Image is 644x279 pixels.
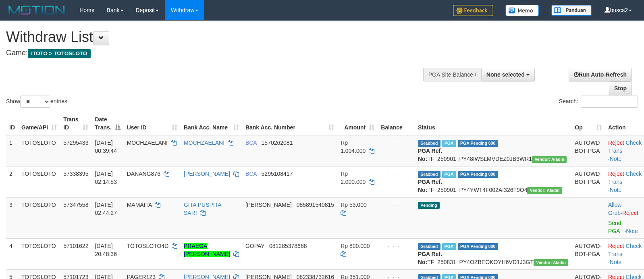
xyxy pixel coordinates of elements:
span: [PERSON_NAME] [245,202,292,208]
span: Grabbed [418,243,440,250]
span: [DATE] 20:48:36 [95,243,117,257]
span: ITOTO > TOTOSLOTO [28,49,91,58]
h4: Game: [6,49,421,57]
a: Note [610,156,622,162]
span: Marked by buscs1 [442,140,456,147]
span: Marked by buscs1 [442,243,456,250]
span: Vendor URL: https://payment4.1velocity.biz [534,259,568,266]
a: Reject [608,139,624,146]
span: PGA Pending [458,171,498,178]
span: Copy 1570262081 to clipboard [262,139,293,146]
td: TF_250831_PY4OZBEOKOYH6VD1J3GT [415,238,571,269]
span: Vendor URL: https://payment4.1velocity.biz [527,187,562,194]
th: Bank Acc. Number: activate to sort column ascending [242,112,337,135]
th: Bank Acc. Name: activate to sort column ascending [181,112,242,135]
td: 1 [6,135,18,167]
td: AUTOWD-BOT-PGA [571,238,605,269]
td: TOTOSLOTO [18,135,60,167]
span: 57338395 [63,171,88,177]
label: Show entries [6,96,67,108]
a: MOCHZAELANI [184,139,224,146]
span: BCA [245,139,257,146]
span: 57347558 [63,202,88,208]
h1: Withdraw List [6,29,421,45]
th: ID [6,112,18,135]
th: Status [415,112,571,135]
label: Search: [559,96,638,108]
span: Vendor URL: https://payment4.1velocity.biz [532,156,567,163]
span: 57101622 [63,243,88,249]
span: DANANG876 [127,171,160,177]
div: PGA Site Balance / [423,68,481,81]
span: [DATE] 02:14:53 [95,171,117,185]
th: Date Trans.: activate to sort column descending [91,112,123,135]
a: PRAEGA [PERSON_NAME] [184,243,230,257]
a: Allow Grab [608,202,621,216]
b: PGA Ref. No: [418,251,442,265]
a: Check Trans [608,139,642,154]
div: - - - [381,201,411,209]
div: - - - [381,139,411,147]
span: [DATE] 02:44:27 [95,202,117,216]
span: Copy 5295108417 to clipboard [262,171,293,177]
span: Rp 1.004.000 [341,139,366,154]
td: 3 [6,197,18,238]
span: Marked by buscs1 [442,171,456,178]
td: 4 [6,238,18,269]
a: Reject [622,210,638,216]
span: Rp 800.000 [341,243,370,249]
td: TF_250901_PY4YWT4F002AI326T9O4 [415,166,571,197]
span: [DATE] 00:39:44 [95,139,117,154]
td: TOTOSLOTO [18,166,60,197]
a: Note [626,228,638,234]
img: panduan.png [551,5,592,16]
span: PGA Pending [458,243,498,250]
span: Pending [418,202,440,209]
a: Note [610,259,622,265]
select: Showentries [20,96,50,108]
span: 57295433 [63,139,88,146]
th: User ID: activate to sort column ascending [124,112,181,135]
a: Reject [608,171,624,177]
span: None selected [486,71,525,78]
a: Send PGA [608,220,621,234]
img: Button%20Memo.svg [505,5,539,16]
span: BCA [245,171,257,177]
span: Copy 085891540815 to clipboard [297,202,334,208]
button: None selected [481,68,535,81]
a: [PERSON_NAME] [184,171,230,177]
td: TOTOSLOTO [18,197,60,238]
span: Grabbed [418,171,440,178]
td: 2 [6,166,18,197]
th: Amount: activate to sort column ascending [337,112,378,135]
span: Copy 081285378688 to clipboard [269,243,307,249]
a: Note [610,187,622,193]
span: MOCHZAELANI [127,139,168,146]
span: Rp 2.000.000 [341,171,366,185]
a: Check Trans [608,243,642,257]
th: Game/API: activate to sort column ascending [18,112,60,135]
td: AUTOWD-BOT-PGA [571,135,605,167]
span: · [608,202,622,216]
a: Check Trans [608,171,642,185]
span: TOTOSLOTO4D [127,243,168,249]
span: MAMAITA [127,202,152,208]
td: TF_250901_PY48IWSLMVDEZ0JB3WR1 [415,135,571,167]
span: Grabbed [418,140,440,147]
a: GITA PUSPITA SARI [184,202,221,216]
a: Reject [608,243,624,249]
td: AUTOWD-BOT-PGA [571,166,605,197]
th: Op: activate to sort column ascending [571,112,605,135]
a: Run Auto-Refresh [569,68,632,81]
th: Balance [378,112,415,135]
img: Feedback.jpg [453,5,493,16]
b: PGA Ref. No: [418,148,442,162]
img: MOTION_logo.png [6,4,67,16]
span: GOPAY [245,243,264,249]
a: Stop [609,81,632,95]
div: - - - [381,170,411,178]
td: TOTOSLOTO [18,238,60,269]
input: Search: [581,96,638,108]
span: PGA Pending [458,140,498,147]
th: Trans ID: activate to sort column ascending [60,112,91,135]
